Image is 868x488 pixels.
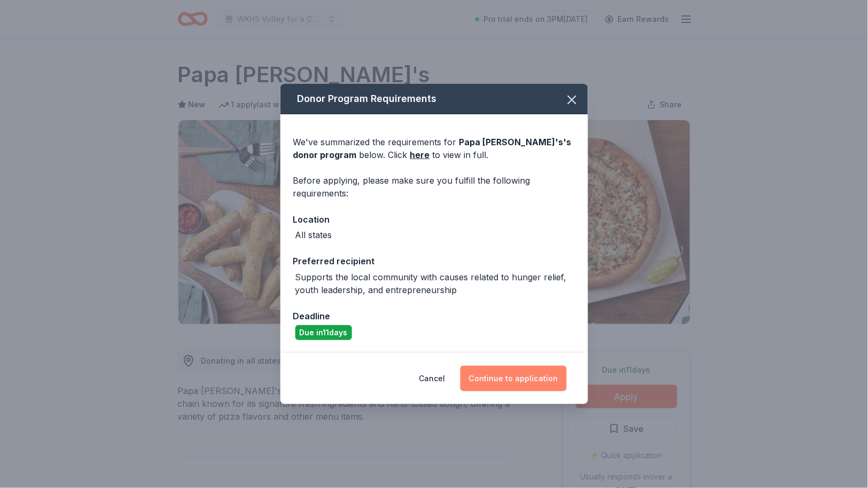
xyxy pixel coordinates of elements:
div: Preferred recipient [293,254,575,268]
div: Deadline [293,309,575,323]
div: We've summarized the requirements for below. Click to view in full. [293,136,575,161]
button: Cancel [419,366,445,391]
a: here [410,148,430,161]
div: Due in 11 days [295,325,352,340]
div: Donor Program Requirements [280,84,588,114]
div: Supports the local community with causes related to hunger relief, youth leadership, and entrepre... [295,271,575,296]
button: Continue to application [460,366,567,391]
div: Before applying, please make sure you fulfill the following requirements: [293,174,575,200]
div: All states [295,229,332,241]
div: Location [293,212,575,226]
